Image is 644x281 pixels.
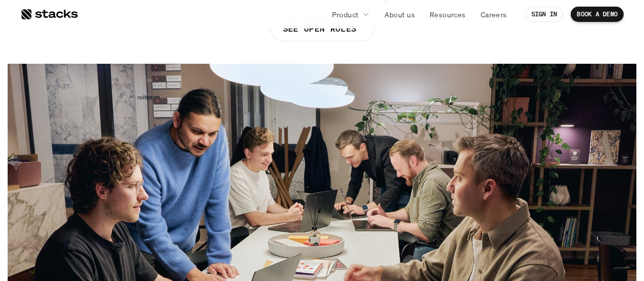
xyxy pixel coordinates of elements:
a: About us [378,5,421,23]
p: About us [384,9,415,20]
a: SEE OPEN ROLES [270,16,374,41]
a: BOOK A DEMO [571,7,624,22]
p: Careers [481,9,507,20]
a: Resources [424,5,472,23]
p: BOOK A DEMO [577,11,618,18]
p: Product [332,9,359,20]
p: SEE OPEN ROLES [283,21,356,36]
p: Resources [430,9,466,20]
p: SIGN IN [531,11,557,18]
a: Careers [474,5,513,23]
a: SIGN IN [525,7,564,22]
